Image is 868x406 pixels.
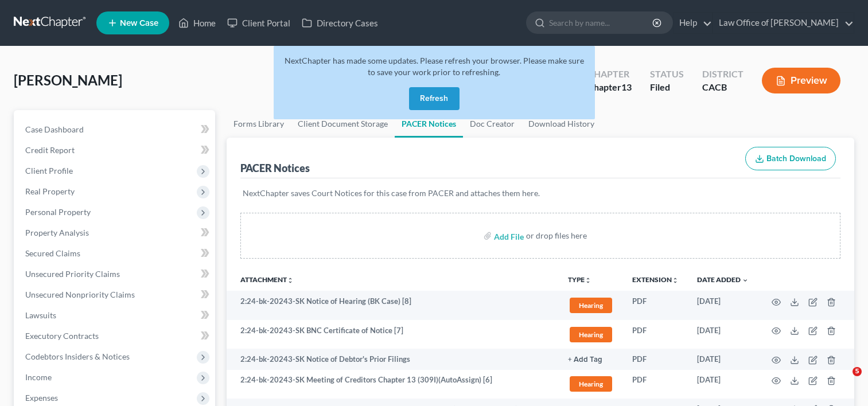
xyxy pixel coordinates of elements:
p: NextChapter saves Court Notices for this case from PACER and attaches them here. [243,188,838,199]
td: PDF [623,349,688,369]
i: unfold_more [287,277,294,284]
a: Directory Cases [296,13,384,33]
div: CACB [702,81,744,94]
div: Status [650,68,684,81]
a: Hearing [568,374,614,393]
a: Unsecured Priority Claims [16,264,215,284]
span: Credit Report [25,145,75,155]
div: Chapter [587,81,632,94]
button: Batch Download [745,147,836,171]
td: [DATE] [688,320,758,349]
a: Hearing [568,325,614,344]
span: Unsecured Priority Claims [25,269,120,279]
a: Lawsuits [16,305,215,326]
span: Unsecured Nonpriority Claims [25,290,135,299]
span: Lawsuits [25,310,56,320]
a: Help [674,13,712,33]
button: + Add Tag [568,356,602,364]
div: or drop files here [526,230,587,241]
iframe: Intercom live chat [829,367,857,395]
span: Case Dashboard [25,124,84,134]
td: PDF [623,291,688,320]
a: Executory Contracts [16,326,215,346]
span: Real Property [25,186,75,196]
input: Search by name... [549,12,654,33]
span: Expenses [25,393,58,403]
a: Home [173,13,221,33]
td: 2:24-bk-20243-SK BNC Certificate of Notice [7] [227,320,559,349]
a: Client Portal [221,13,296,33]
span: Client Profile [25,166,73,175]
div: Filed [650,81,684,94]
td: [DATE] [688,370,758,399]
a: Hearing [568,296,614,315]
a: Unsecured Nonpriority Claims [16,284,215,305]
a: Law Office of [PERSON_NAME] [713,13,854,33]
span: Secured Claims [25,248,80,258]
i: unfold_more [672,277,679,284]
div: PACER Notices [240,161,310,175]
td: [DATE] [688,291,758,320]
span: Hearing [570,327,612,342]
span: Income [25,372,52,382]
span: Codebtors Insiders & Notices [25,352,130,361]
td: 2:24-bk-20243-SK Meeting of Creditors Chapter 13 (309I)(AutoAssign) [6] [227,370,559,399]
a: + Add Tag [568,354,614,365]
button: Refresh [409,87,460,110]
i: unfold_more [585,277,591,284]
a: Date Added expand_more [697,275,749,284]
a: Secured Claims [16,243,215,264]
span: 5 [853,367,862,376]
span: New Case [120,19,158,28]
span: 13 [621,81,632,92]
span: NextChapter has made some updates. Please refresh your browser. Please make sure to save your wor... [285,56,584,77]
td: 2:24-bk-20243-SK Notice of Hearing (BK Case) [8] [227,291,559,320]
a: Extensionunfold_more [632,275,679,284]
span: Executory Contracts [25,331,99,341]
button: Preview [762,68,840,93]
a: Case Dashboard [16,119,215,140]
a: Forms Library [227,110,291,138]
a: Attachmentunfold_more [240,275,294,284]
span: Hearing [570,376,612,392]
td: [DATE] [688,349,758,369]
td: 2:24-bk-20243-SK Notice of Debtor's Prior Filings [227,349,559,369]
div: Chapter [587,68,632,81]
span: Personal Property [25,207,91,217]
span: [PERSON_NAME] [14,72,122,88]
a: Property Analysis [16,222,215,243]
button: TYPEunfold_more [568,276,591,284]
span: Batch Download [766,154,826,163]
td: PDF [623,370,688,399]
span: Property Analysis [25,228,89,237]
a: Credit Report [16,140,215,161]
i: expand_more [742,277,749,284]
div: District [702,68,744,81]
td: PDF [623,320,688,349]
span: Hearing [570,298,612,313]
